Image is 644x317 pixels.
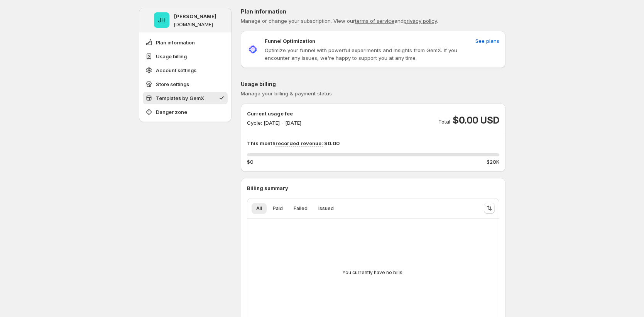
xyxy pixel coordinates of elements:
[156,108,187,116] span: Danger zone
[475,37,499,45] span: See plans
[256,205,262,212] span: All
[241,8,505,15] p: Plan information
[471,35,504,47] button: See plans
[484,203,495,214] button: Sort the results
[294,205,308,212] span: Failed
[158,16,166,24] text: JH
[355,18,394,24] a: terms of service
[156,39,195,46] span: Plan information
[247,139,499,147] p: This month $0.00
[241,18,438,24] span: Manage or change your subscription. View our and .
[318,205,334,212] span: Issued
[487,158,499,166] span: $20K
[174,12,216,20] p: [PERSON_NAME]
[276,140,323,147] span: recorded revenue:
[143,64,228,76] button: Account settings
[143,106,228,118] button: Danger zone
[404,18,437,24] a: privacy policy
[156,66,196,74] span: Account settings
[438,118,450,125] p: Total
[273,205,283,212] span: Paid
[143,92,228,104] button: Templates by GemX
[247,110,301,117] p: Current usage fee
[241,80,505,88] p: Usage billing
[265,37,315,45] p: Funnel Optimization
[265,46,472,62] p: Optimize your funnel with powerful experiments and insights from GemX. If you encounter any issue...
[174,22,213,28] p: [DOMAIN_NAME]
[156,80,189,88] span: Store settings
[247,158,254,166] span: $0
[342,270,404,276] p: You currently have no bills.
[143,78,228,90] button: Store settings
[156,94,204,102] span: Templates by GemX
[241,90,332,97] span: Manage your billing & payment status
[156,53,187,60] span: Usage billing
[247,44,259,55] img: Funnel Optimization
[247,184,499,192] p: Billing summary
[453,114,499,127] span: $0.00 USD
[247,119,301,127] p: Cycle: [DATE] - [DATE]
[143,50,228,63] button: Usage billing
[143,36,228,49] button: Plan information
[154,12,169,28] span: Jena Hoang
